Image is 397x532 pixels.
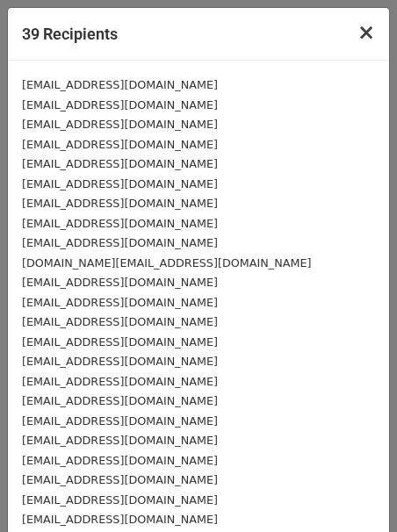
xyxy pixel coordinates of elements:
[22,236,218,249] small: [EMAIL_ADDRESS][DOMAIN_NAME]
[22,473,218,486] small: [EMAIL_ADDRESS][DOMAIN_NAME]
[343,8,389,57] button: Close
[22,276,218,289] small: [EMAIL_ADDRESS][DOMAIN_NAME]
[357,20,375,45] span: ×
[22,197,218,210] small: [EMAIL_ADDRESS][DOMAIN_NAME]
[22,414,218,428] small: [EMAIL_ADDRESS][DOMAIN_NAME]
[22,434,218,447] small: [EMAIL_ADDRESS][DOMAIN_NAME]
[22,454,218,467] small: [EMAIL_ADDRESS][DOMAIN_NAME]
[22,493,218,507] small: [EMAIL_ADDRESS][DOMAIN_NAME]
[22,315,218,328] small: [EMAIL_ADDRESS][DOMAIN_NAME]
[22,118,218,131] small: [EMAIL_ADDRESS][DOMAIN_NAME]
[22,355,218,368] small: [EMAIL_ADDRESS][DOMAIN_NAME]
[22,375,218,388] small: [EMAIL_ADDRESS][DOMAIN_NAME]
[22,513,218,526] small: [EMAIL_ADDRESS][DOMAIN_NAME]
[22,98,218,111] small: [EMAIL_ADDRESS][DOMAIN_NAME]
[22,157,218,170] small: [EMAIL_ADDRESS][DOMAIN_NAME]
[22,138,218,151] small: [EMAIL_ADDRESS][DOMAIN_NAME]
[22,177,218,191] small: [EMAIL_ADDRESS][DOMAIN_NAME]
[22,22,118,46] h5: 39 Recipients
[22,256,311,270] small: [DOMAIN_NAME][EMAIL_ADDRESS][DOMAIN_NAME]
[22,296,218,309] small: [EMAIL_ADDRESS][DOMAIN_NAME]
[22,217,218,230] small: [EMAIL_ADDRESS][DOMAIN_NAME]
[22,78,218,91] small: [EMAIL_ADDRESS][DOMAIN_NAME]
[22,394,218,407] small: [EMAIL_ADDRESS][DOMAIN_NAME]
[309,448,397,532] iframe: Chat Widget
[22,335,218,349] small: [EMAIL_ADDRESS][DOMAIN_NAME]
